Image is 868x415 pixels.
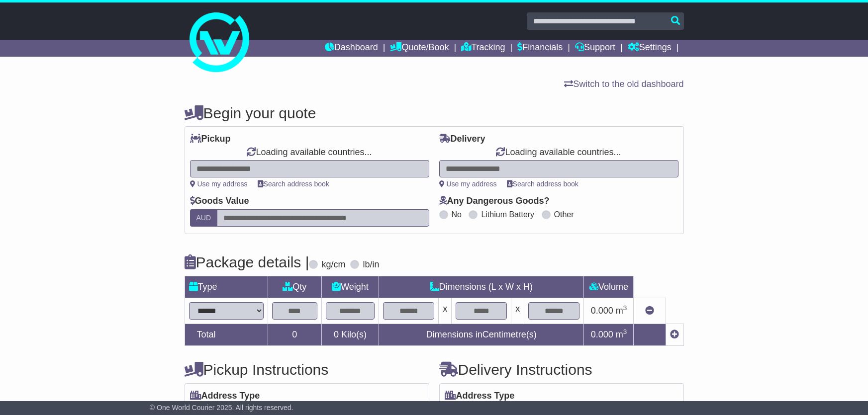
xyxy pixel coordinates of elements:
span: 0.000 [591,306,613,316]
a: Add new item [670,330,679,339]
span: m [616,330,627,339]
td: x [511,298,524,324]
label: Address Type [445,391,515,402]
td: Dimensions (L x W x H) [379,276,584,298]
a: Use my address [439,180,497,188]
sup: 3 [623,328,627,335]
label: Address Type [190,391,260,402]
h4: Package details | [185,254,309,270]
a: Quote/Book [390,40,449,57]
label: Goods Value [190,196,249,207]
h4: Begin your quote [185,105,684,121]
td: Kilo(s) [321,324,379,345]
td: Volume [584,276,634,298]
h4: Pickup Instructions [185,361,429,378]
label: AUD [190,209,218,227]
td: x [439,298,452,324]
td: Total [185,324,268,345]
h4: Delivery Instructions [439,361,684,378]
a: Support [575,40,615,57]
label: Other [554,210,574,219]
td: Type [185,276,268,298]
div: Loading available countries... [439,147,678,158]
sup: 3 [623,304,627,312]
label: Any Dangerous Goods? [439,196,550,207]
a: Settings [628,40,672,57]
div: Loading available countries... [190,147,429,158]
label: Lithium Battery [481,210,534,219]
span: © One World Courier 2025. All rights reserved. [150,404,293,412]
label: No [452,210,462,219]
a: Use my address [190,180,248,188]
a: Search address book [507,180,579,188]
td: Weight [321,276,379,298]
a: Search address book [258,180,329,188]
td: Qty [268,276,321,298]
label: Delivery [439,134,485,145]
span: 0 [334,330,339,339]
a: Tracking [461,40,505,57]
a: Dashboard [325,40,378,57]
a: Financials [517,40,563,57]
td: 0 [268,324,321,345]
label: lb/in [363,259,379,270]
label: kg/cm [321,259,345,270]
a: Remove this item [645,306,654,316]
label: Pickup [190,134,231,145]
span: m [616,306,627,316]
span: 0.000 [591,330,613,339]
a: Switch to the old dashboard [564,79,683,89]
td: Dimensions in Centimetre(s) [379,324,584,345]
